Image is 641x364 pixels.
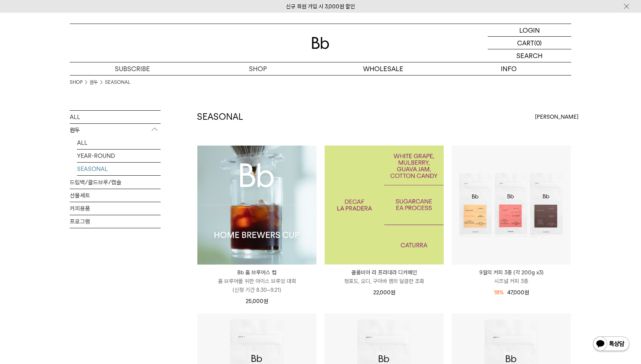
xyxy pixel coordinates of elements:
img: 로고 [312,37,329,49]
a: SEASONAL [77,163,161,175]
a: 콜롬비아 라 프라데라 디카페인 청포도, 오디, 구아바 잼의 달콤한 조화 [324,268,444,286]
a: LOGIN [488,24,571,37]
p: 9월의 커피 3종 (각 200g x3) [452,268,571,277]
a: SEASONAL [105,79,130,86]
a: Bb 홈 브루어스 컵 홈 브루어를 위한 아이스 브루잉 대회(신청 기간 8.30~9.21) [197,268,317,294]
a: YEAR-ROUND [77,150,161,162]
img: Bb 홈 브루어스 컵 [197,146,317,265]
a: 원두 [90,79,98,86]
img: 9월의 커피 3종 (각 200g x3) [452,146,571,265]
a: 선물세트 [70,189,161,202]
a: 콜롬비아 라 프라데라 디카페인 [324,146,444,265]
a: SUBSCRIBE [70,62,195,75]
p: 청포도, 오디, 구아바 잼의 달콤한 조화 [324,277,444,286]
span: 원 [263,298,268,304]
span: 원 [391,289,395,296]
p: SEARCH [516,49,543,62]
p: (0) [534,37,542,49]
span: 25,000 [246,298,268,304]
img: 카카오톡 채널 1:1 채팅 버튼 [592,336,630,353]
a: 드립백/콜드브루/캡슐 [70,176,161,189]
p: Bb 홈 브루어스 컵 [197,268,317,277]
p: 원두 [70,124,161,137]
p: 콜롬비아 라 프라데라 디카페인 [324,268,444,277]
a: CART (0) [488,37,571,49]
p: LOGIN [519,24,540,36]
a: ALL [77,136,161,149]
a: 9월의 커피 3종 (각 200g x3) 시즈널 커피 3종 [452,268,571,286]
img: 1000001187_add2_054.jpg [324,146,444,265]
span: 47,000 [507,289,529,296]
a: SHOP [70,79,82,86]
a: 커피용품 [70,202,161,215]
a: 신규 회원 가입 시 3,000원 할인 [286,3,355,10]
p: INFO [446,62,571,75]
span: [PERSON_NAME] [535,113,578,121]
h2: SEASONAL [197,111,243,123]
a: SHOP [195,62,320,75]
p: CART [517,37,534,49]
a: ALL [70,111,161,123]
a: 프로그램 [70,215,161,228]
div: 18% [494,288,504,297]
p: 홈 브루어를 위한 아이스 브루잉 대회 (신청 기간 8.30~9.21) [197,277,317,294]
p: 시즈널 커피 3종 [452,277,571,286]
span: 22,000 [373,289,395,296]
p: WHOLESALE [320,62,446,75]
span: 원 [524,289,529,296]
